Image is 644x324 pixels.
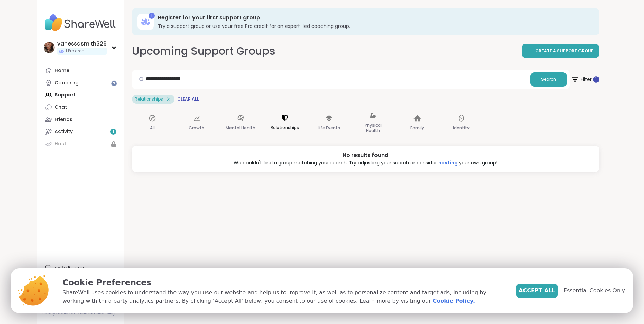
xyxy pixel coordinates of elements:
[44,42,55,53] img: vanessasmith326
[135,96,163,102] span: Relationships
[541,76,556,83] span: Search
[270,124,300,132] p: Relationships
[158,23,590,30] h3: Try a support group or use your free Pro credit for an expert-led coaching group.
[564,287,625,295] span: Essential Cookies Only
[519,287,555,295] span: Accept All
[516,284,558,298] button: Accept All
[42,113,118,126] a: Friends
[42,126,118,138] a: Activity1
[66,48,87,54] span: 1 Pro credit
[132,43,275,59] h2: Upcoming Support Groups
[438,159,458,166] a: hosting
[55,116,72,123] div: Friends
[149,13,155,19] div: 1
[78,311,104,316] a: Redeem Code
[55,104,67,111] div: Chat
[55,79,79,86] div: Coaching
[318,124,340,132] p: Life Events
[113,129,114,135] span: 1
[111,80,117,86] iframe: Spotlight
[571,70,599,89] button: Filter 1
[57,40,107,48] div: vanessasmith326
[433,297,475,305] a: Cookie Policy.
[150,124,155,132] p: All
[55,128,73,135] div: Activity
[42,77,118,89] a: Coaching
[453,124,470,132] p: Identity
[42,101,118,113] a: Chat
[535,48,594,54] span: CREATE A SUPPORT GROUP
[107,311,115,316] a: Blog
[571,71,599,88] span: Filter
[137,151,594,159] div: No results found
[137,159,594,166] div: We couldn't find a group matching your search. Try adjusting your search or consider your own group!
[226,124,255,132] p: Mental Health
[158,14,590,21] h3: Register for your first support group
[189,124,204,132] p: Growth
[177,96,199,102] span: Clear All
[42,262,118,274] div: Invite Friends
[42,311,75,316] a: Safety Resources
[358,121,388,135] p: Physical Health
[42,138,118,150] a: Host
[55,67,69,74] div: Home
[595,76,597,82] span: 1
[62,276,505,289] p: Cookie Preferences
[62,289,505,305] p: ShareWell uses cookies to understand the way you use our website and help us to improve it, as we...
[42,65,118,77] a: Home
[522,44,599,58] a: CREATE A SUPPORT GROUP
[530,72,567,87] button: Search
[410,124,424,132] p: Family
[42,11,118,35] img: ShareWell Nav Logo
[55,141,66,147] div: Host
